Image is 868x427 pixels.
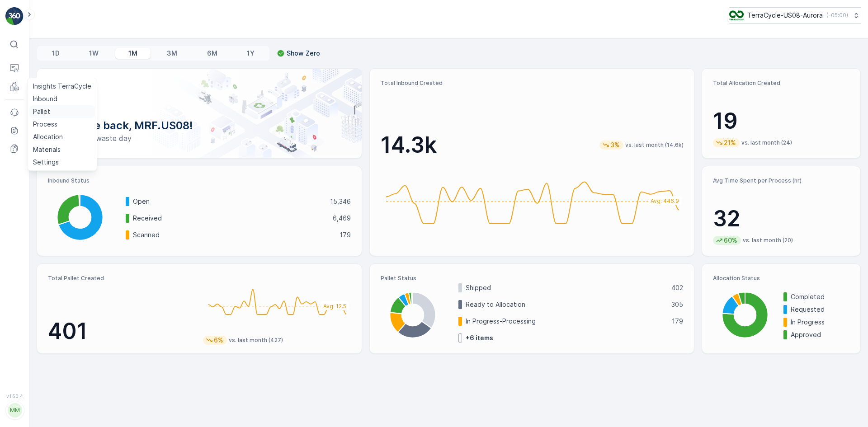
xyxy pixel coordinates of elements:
p: Open [133,197,324,206]
button: MM [5,401,24,420]
p: Requested [791,305,849,314]
p: 402 [671,283,683,292]
p: 1Y [247,49,255,58]
p: 15,346 [330,197,351,206]
p: Shipped [466,283,666,292]
span: v 1.50.4 [5,394,24,399]
p: Completed [791,292,849,301]
img: logo [5,7,24,25]
p: 305 [671,300,683,309]
p: Pallet Status [381,275,684,282]
p: 19 [713,108,849,135]
p: 60% [723,236,738,245]
p: 3% [609,141,621,150]
p: Total Pallet Created [48,275,196,282]
p: 14.3k [381,131,437,159]
p: 6,469 [333,214,351,223]
p: In Progress-Processing [466,317,666,326]
p: Allocation Status [713,275,849,282]
p: 32 [713,205,849,232]
p: Avg Time Spent per Process (hr) [713,177,849,184]
p: Inbound Status [48,177,351,184]
p: 6% [213,336,224,345]
p: 401 [48,318,196,345]
p: 3M [167,49,177,58]
p: Approved [791,330,849,339]
p: 6M [207,49,217,58]
p: Scanned [133,230,334,239]
p: 179 [340,230,351,239]
p: Received [133,214,327,223]
p: In Progress [791,318,849,327]
p: Total Inbound Created [381,80,684,87]
p: 179 [672,317,683,326]
p: vs. last month (24) [741,139,792,146]
p: 21% [723,138,737,147]
p: 1D [52,49,60,58]
p: Show Zero [287,49,320,58]
img: image_ci7OI47.png [729,10,744,20]
p: 1W [89,49,99,58]
p: TerraCycle-US08-Aurora [747,11,823,20]
div: MM [8,403,22,418]
p: Welcome back, MRF.US08! [52,118,347,133]
p: vs. last month (14.6k) [625,141,684,149]
p: + 6 items [466,333,493,343]
p: 1M [128,49,137,58]
p: vs. last month (427) [229,337,283,344]
p: Have a zero-waste day [52,133,347,144]
p: vs. last month (20) [743,237,793,244]
p: ( -05:00 ) [826,12,848,19]
button: TerraCycle-US08-Aurora(-05:00) [729,7,861,23]
p: Total Allocation Created [713,80,849,87]
p: Ready to Allocation [466,300,666,309]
